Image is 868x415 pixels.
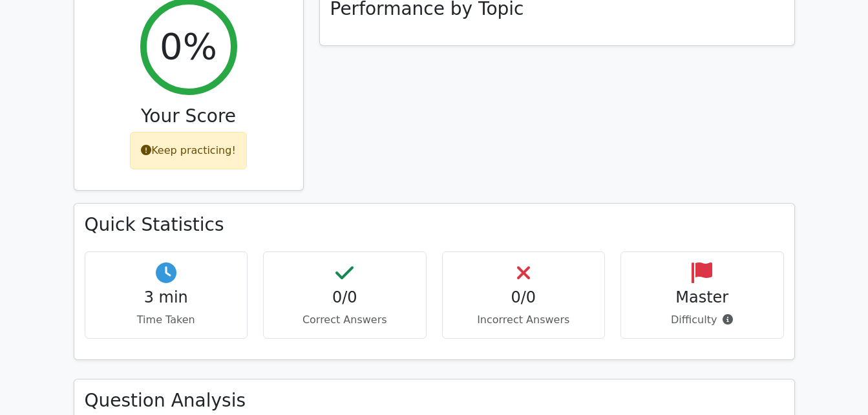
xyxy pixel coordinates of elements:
[96,288,237,307] h4: 3 min
[631,288,773,307] h4: Master
[85,105,293,127] h3: Your Score
[274,288,416,307] h4: 0/0
[274,312,416,328] p: Correct Answers
[130,132,247,169] div: Keep practicing!
[453,312,595,328] p: Incorrect Answers
[85,214,784,236] h3: Quick Statistics
[631,312,773,328] p: Difficulty
[85,390,784,412] h3: Question Analysis
[453,288,595,307] h4: 0/0
[96,312,237,328] p: Time Taken
[160,25,217,68] h2: 0%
